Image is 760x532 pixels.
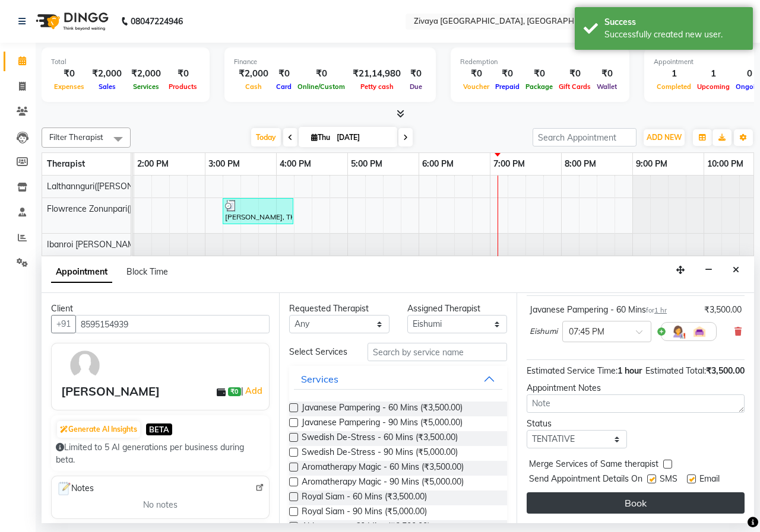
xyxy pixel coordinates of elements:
[533,128,636,146] input: Search Appointment
[134,155,172,173] a: 2:00 PM
[294,368,502,390] button: Services
[407,302,508,315] div: Assigned Therapist
[302,461,464,476] span: Aromatherapy Magic - 60 Mins (₹3,500.00)
[530,304,667,316] div: Javanese Pampering - 60 Mins
[243,384,264,398] a: Add
[562,155,599,173] a: 8:00 PM
[96,82,119,91] span: Sales
[75,315,270,333] input: Search by Name/Mobile/Email/Code
[228,387,240,397] span: ₹0
[460,67,492,81] div: ₹0
[604,16,744,28] div: Success
[49,132,103,142] span: Filter Therapist
[289,302,389,315] div: Requested Therapist
[251,128,281,146] span: Today
[692,324,707,339] img: Interior.png
[529,458,658,473] span: Merge Services of Same therapist
[68,348,102,383] img: avatar
[704,304,742,316] div: ₹3,500.00
[224,200,292,222] div: [PERSON_NAME], TK01, 03:15 PM-04:15 PM, Royal Siam - 60 Mins
[308,133,333,142] span: Thu
[407,82,425,91] span: Due
[294,67,348,81] div: ₹0
[647,133,682,142] span: ADD NEW
[30,5,112,38] img: logo
[241,384,264,398] span: |
[727,261,745,279] button: Close
[205,155,243,173] a: 3:00 PM
[302,416,463,431] span: Javanese Pampering - 90 Mins (₹5,000.00)
[273,67,294,81] div: ₹0
[419,155,457,173] a: 6:00 PM
[604,28,744,41] div: Successfully created new user.
[694,67,733,81] div: 1
[302,490,427,505] span: Royal Siam - 60 Mins (₹3,500.00)
[47,203,198,214] span: Flowrence Zonunpari([PERSON_NAME])
[166,67,200,81] div: ₹0
[51,57,200,67] div: Total
[130,82,162,91] span: Services
[704,155,746,173] a: 10:00 PM
[146,423,172,435] span: BETA
[654,306,667,314] span: 1 hr
[492,67,522,81] div: ₹0
[301,372,338,386] div: Services
[277,155,314,173] a: 4:00 PM
[527,492,745,514] button: Book
[654,67,694,81] div: 1
[242,82,265,91] span: Cash
[302,476,464,490] span: Aromatherapy Magic - 90 Mins (₹5,000.00)
[706,365,745,376] span: ₹3,500.00
[51,302,270,315] div: Client
[47,158,85,169] span: Therapist
[333,129,392,146] input: 2025-09-04
[527,418,627,430] div: Status
[522,67,556,81] div: ₹0
[654,82,694,91] span: Completed
[51,82,87,91] span: Expenses
[594,82,620,91] span: Wallet
[406,67,426,81] div: ₹0
[617,365,642,376] span: 1 hour
[357,82,397,91] span: Petty cash
[61,383,160,400] div: [PERSON_NAME]
[556,67,594,81] div: ₹0
[47,239,142,250] span: Ibanroi [PERSON_NAME]
[646,306,667,314] small: for
[530,326,558,337] span: Eishumi
[460,57,620,67] div: Redemption
[529,473,642,488] span: Send Appointment Details On
[633,155,670,173] a: 9:00 PM
[527,365,617,376] span: Estimated Service Time:
[126,266,168,277] span: Block Time
[51,315,76,333] button: +91
[348,67,406,81] div: ₹21,14,980
[302,446,458,461] span: Swedish De-Stress - 90 Mins (₹5,000.00)
[527,382,745,394] div: Appointment Notes
[166,82,200,91] span: Products
[57,421,140,438] button: Generate AI Insights
[348,155,385,173] a: 5:00 PM
[126,67,166,81] div: ₹2,000
[556,82,594,91] span: Gift Cards
[234,57,426,67] div: Finance
[131,5,183,38] b: 08047224946
[302,402,463,416] span: Javanese Pampering - 60 Mins (₹3,500.00)
[234,67,273,81] div: ₹2,000
[87,67,126,81] div: ₹2,000
[460,82,492,91] span: Voucher
[56,481,94,496] span: Notes
[368,343,507,361] input: Search by service name
[280,346,359,358] div: Select Services
[694,82,733,91] span: Upcoming
[645,365,706,376] span: Estimated Total:
[660,473,677,488] span: SMS
[490,155,528,173] a: 7:00 PM
[522,82,556,91] span: Package
[699,473,720,488] span: Email
[302,505,427,520] span: Royal Siam - 90 Mins (₹5,000.00)
[273,82,294,91] span: Card
[644,129,685,146] button: ADD NEW
[492,82,522,91] span: Prepaid
[51,67,87,81] div: ₹0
